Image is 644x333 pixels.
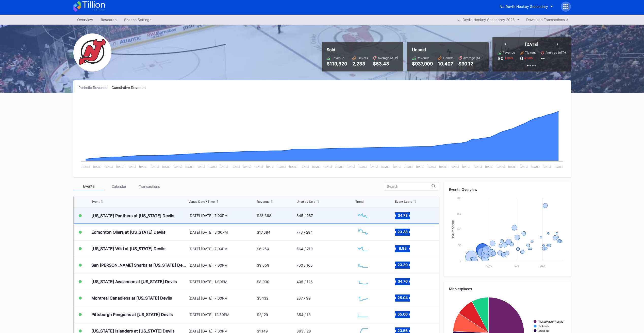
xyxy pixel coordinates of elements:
[485,165,493,168] text: [DATE]
[296,296,311,300] div: 237 / 99
[81,165,90,168] text: [DATE]
[91,295,172,301] div: Montreal Canadiens at [US_STATE] Devils
[332,56,344,60] div: Revenue
[398,312,408,316] text: 55.00
[398,295,408,300] text: 25.04
[496,2,557,11] button: NJ Devils Hockey Secondary
[352,61,368,66] div: 2,233
[91,246,166,251] div: [US_STATE] Wild at [US_STATE] Devils
[457,228,461,231] text: 100
[543,165,551,168] text: [DATE]
[370,165,378,168] text: [DATE]
[231,165,240,168] text: [DATE]
[525,51,536,54] div: Tickets
[399,246,407,250] text: 8.93
[373,61,398,66] div: $53.43
[104,165,113,168] text: [DATE]
[473,165,482,168] text: [DATE]
[78,96,566,172] svg: Chart title
[554,165,563,168] text: [DATE]
[458,61,484,66] div: $90.12
[189,200,215,203] div: Venue Date / Time
[387,184,432,189] input: Search
[189,263,256,267] div: [DATE] [DATE], 7:00PM
[257,213,271,218] div: $23,368
[417,56,430,60] div: Revenue
[378,56,398,60] div: Average (ATP)
[91,213,174,218] div: [US_STATE] Panthers at [US_STATE] Devils
[296,230,313,234] div: 773 / 284
[257,296,268,300] div: $5,132
[73,182,104,190] div: Events
[355,275,371,288] svg: Chart title
[457,212,461,215] text: 150
[296,200,315,203] div: Unsold / Sold
[257,247,269,251] div: $6,250
[439,165,447,168] text: [DATE]
[546,51,566,54] div: Average (ATP)
[497,165,505,168] text: [DATE]
[502,51,515,54] div: Revenue
[520,165,528,168] text: [DATE]
[398,213,408,217] text: 34.78
[355,259,371,271] svg: Chart title
[539,265,545,268] text: Mar
[174,165,182,168] text: [DATE]
[91,230,166,235] div: Edmonton Oilers at [US_STATE] Devils
[91,200,100,203] div: Event
[116,165,124,168] text: [DATE]
[335,165,343,168] text: [DATE]
[111,85,150,90] div: Cumulative Revenue
[189,213,256,218] div: [DATE] [DATE], 7:00PM
[538,329,550,332] text: StubHub
[257,280,269,284] div: $8,930
[97,16,120,23] a: Research
[266,165,274,168] text: [DATE]
[514,265,519,268] text: Jan
[357,56,368,60] div: Tickets
[189,247,256,251] div: [DATE] [DATE], 7:00PM
[296,263,313,267] div: 700 / 165
[289,165,297,168] text: [DATE]
[526,17,568,22] div: Download Transactions
[91,263,187,268] div: San [PERSON_NAME] Sharks at [US_STATE] Devils
[93,165,101,168] text: [DATE]
[458,244,461,247] text: 50
[398,263,408,267] text: 23.20
[243,165,251,168] text: [DATE]
[524,16,571,23] button: Download Transactions
[412,47,484,52] div: Unsold
[220,165,228,168] text: [DATE]
[520,56,523,61] div: 0
[526,56,533,60] div: 100 %
[91,279,177,284] div: [US_STATE] Avalanche at [US_STATE] Devils
[347,165,355,168] text: [DATE]
[398,279,408,283] text: 34.76
[327,61,347,66] div: $119,320
[462,165,470,168] text: [DATE]
[412,61,433,66] div: $937,909
[73,33,111,71] img: NJ_Devils_Hockey_Secondary.png
[312,165,320,168] text: [DATE]
[498,56,504,61] div: $0
[296,280,313,284] div: 405 / 126
[452,220,455,238] text: Event Score
[151,165,159,168] text: [DATE]
[443,56,453,60] div: Tickets
[398,328,408,333] text: 23.56
[438,61,453,66] div: 10,407
[355,209,371,222] svg: Chart title
[398,230,408,234] text: 23.38
[257,200,270,203] div: Revenue
[395,200,412,203] div: Event Score
[91,312,173,317] div: Pittsburgh Penguins at [US_STATE] Devils
[189,280,256,284] div: [DATE] [DATE], 1:00PM
[460,259,461,262] text: 0
[416,165,424,168] text: [DATE]
[355,292,371,304] svg: Chart title
[541,56,545,61] div: --
[525,42,538,47] div: [DATE]
[324,165,332,168] text: [DATE]
[189,296,256,300] div: [DATE] [DATE], 7:00PM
